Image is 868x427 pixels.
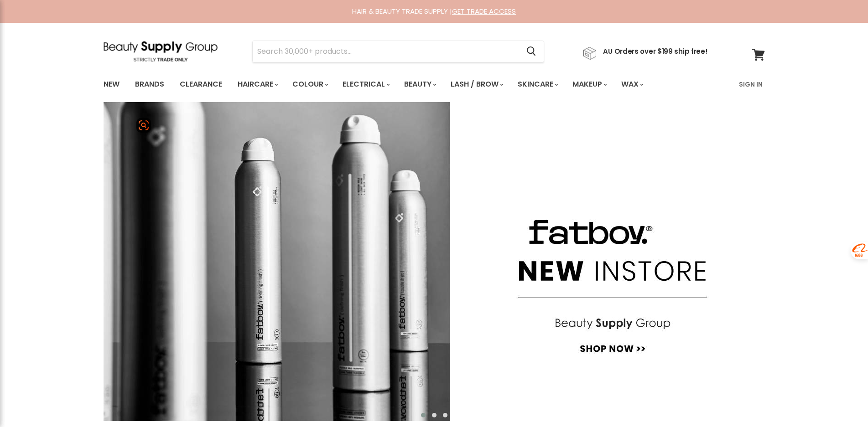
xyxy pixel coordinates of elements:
[253,41,520,62] input: Search
[511,75,564,94] a: Skincare
[444,75,509,94] a: Lash / Brow
[92,71,776,98] nav: Main
[336,75,395,94] a: Electrical
[252,41,544,62] form: Product
[231,75,284,94] a: Haircare
[397,75,442,94] a: Beauty
[566,75,613,94] a: Makeup
[97,75,126,94] a: New
[138,120,149,131] img: svg+xml,%3Csvg%20xmlns%3D%22http%3A%2F%2Fwww.w3.org%2F2000%2Fsvg%22%20width%3D%2224%22%20height%3...
[614,75,649,94] a: Wax
[452,6,516,16] a: GET TRADE ACCESS
[173,75,229,94] a: Clearance
[92,7,776,16] div: HAIR & BEAUTY TRADE SUPPLY |
[286,75,334,94] a: Colour
[97,71,692,98] ul: Main menu
[822,384,859,418] iframe: Gorgias live chat messenger
[520,41,544,62] button: Search
[733,75,768,94] a: Sign In
[128,75,171,94] a: Brands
